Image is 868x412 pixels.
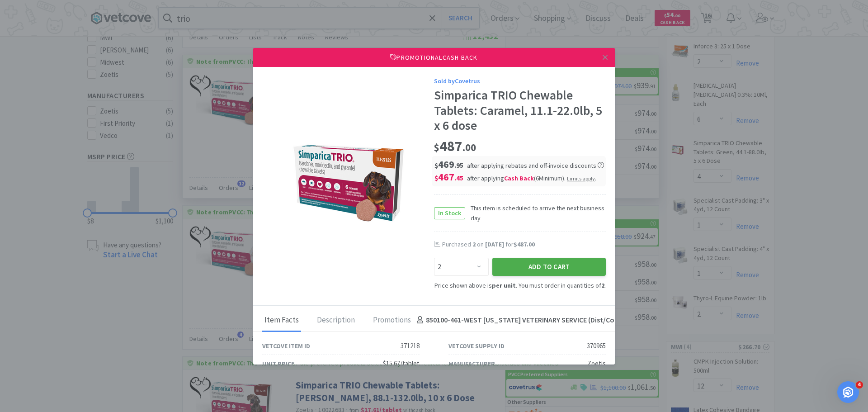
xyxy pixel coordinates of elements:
[492,281,516,289] strong: per unit
[434,141,439,154] span: $
[448,359,495,369] div: Manufacturer
[262,309,301,332] div: Item Facts
[504,174,534,182] i: Cash Back
[534,174,564,182] span: ( 6 Minimum)
[253,48,615,67] div: Promotional Cash Back
[434,174,438,182] span: $
[485,240,504,248] span: [DATE]
[467,161,604,170] span: after applying rebates and off-invoice discounts
[837,381,859,403] iframe: Intercom live chat
[434,76,606,86] div: Sold by Covetrus
[856,381,863,388] span: 4
[454,174,463,182] span: . 45
[587,358,606,369] div: Zoetis
[371,309,413,332] div: Promotions
[434,137,476,155] span: 487
[492,258,606,276] button: Add to Cart
[434,208,465,219] span: In Stock
[462,141,476,154] span: . 00
[434,158,463,170] span: 469
[454,161,463,170] span: . 95
[434,170,463,183] span: 467
[401,341,420,351] div: 371218
[315,309,357,332] div: Description
[567,175,595,182] span: Limits apply
[262,341,310,351] div: Vetcove Item ID
[434,88,606,133] div: Simparica TRIO Chewable Tablets: Caramel, 11.1-22.0lb, 5 x 6 dose
[465,203,606,223] span: This item is scheduled to arrive the next business day
[262,359,294,369] div: Unit Price
[383,358,420,369] div: $15.67/tablet
[601,281,604,289] strong: 2
[472,240,476,248] span: 2
[292,142,405,225] img: 7ef39073082745cbb7df66f1d8dc9dda_370965.png
[514,240,535,248] span: $487.00
[413,314,627,326] h4: 850100-461 - WEST [US_STATE] VETERINARY SERVICE (Dist/Comp)
[587,341,606,351] div: 370965
[434,280,606,290] div: Price shown above is . You must order in quantities of .
[467,174,596,182] span: after applying .
[442,240,606,249] div: Purchased on for
[567,174,596,182] div: .
[434,161,438,170] span: $
[448,341,505,351] div: Vetcove Supply ID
